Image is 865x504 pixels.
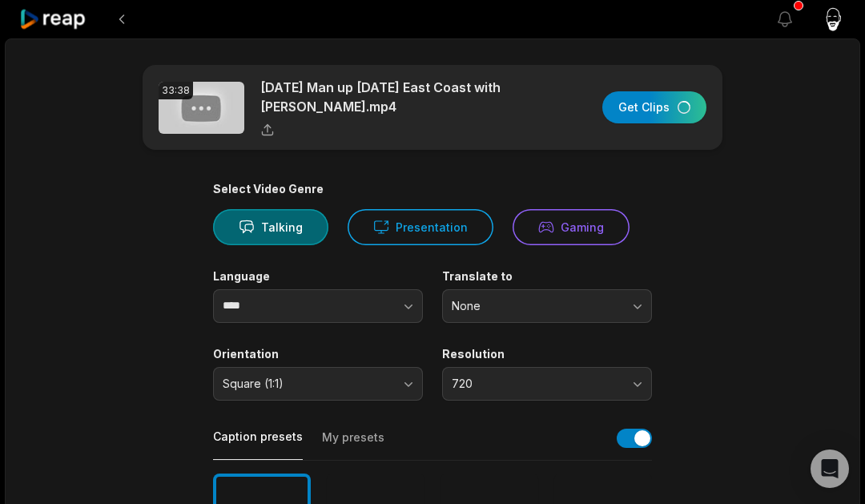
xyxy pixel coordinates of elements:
label: Resolution [442,347,652,361]
button: My presets [322,429,384,460]
label: Orientation [213,347,423,361]
div: Select Video Genre [213,182,652,196]
p: [DATE] Man up [DATE] East Coast with [PERSON_NAME].mp4 [260,78,537,116]
div: 33:38 [159,82,193,99]
button: Talking [213,209,328,245]
button: Presentation [348,209,493,245]
button: Gaming [513,209,630,245]
button: Caption presets [213,429,303,460]
span: None [452,299,620,313]
span: 720 [452,377,620,391]
button: Get Clips [602,91,706,123]
div: Open Intercom Messenger [811,450,849,488]
label: Translate to [442,269,652,284]
span: Square (1:1) [223,377,391,391]
button: 720 [442,367,652,401]
label: Language [213,269,423,284]
button: None [442,289,652,323]
button: Square (1:1) [213,367,423,401]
